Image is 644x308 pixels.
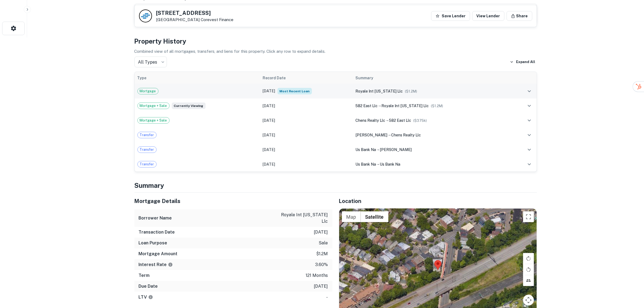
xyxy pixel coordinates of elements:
[405,89,417,93] span: ($ 1.2M )
[523,295,534,306] button: Map camera controls
[361,211,388,222] button: Show satellite imagery
[138,132,156,138] span: Transfer
[355,161,509,167] div: →
[353,72,511,84] th: Summary
[617,265,644,291] iframe: Chat Widget
[525,87,534,96] button: expand row
[523,275,534,286] button: Tilt map
[525,130,534,140] button: expand row
[431,11,470,21] button: Save Lender
[355,162,376,166] span: us bank na
[316,251,328,257] p: $1.2m
[315,261,328,268] p: 3.60%
[138,89,158,94] span: Mortgage
[134,36,537,46] h4: Property History
[380,162,400,166] span: us bank na
[525,160,534,169] button: expand row
[139,240,167,246] h6: Loan Purpose
[355,117,509,123] div: →
[355,133,387,137] span: [PERSON_NAME]
[355,103,509,109] div: →
[380,148,412,152] span: [PERSON_NAME]
[319,240,328,246] p: sale
[138,162,156,167] span: Transfer
[260,113,353,128] td: [DATE]
[260,142,353,157] td: [DATE]
[168,262,173,267] svg: The interest rates displayed on the website are for informational purposes only and may be report...
[260,99,353,113] td: [DATE]
[525,101,534,110] button: expand row
[134,48,537,55] p: Combined view of all mortgages, transfers, and liens for this property. Click any row to expand d...
[355,118,385,123] span: chens realty llc
[339,197,537,205] h5: Location
[201,17,234,22] a: Corevest Finance
[279,212,328,225] p: royale int [US_STATE] llc
[138,118,169,123] span: Mortgage + Sale
[472,11,504,21] a: View Lender
[314,283,328,290] p: [DATE]
[135,72,260,84] th: Type
[139,283,158,290] h6: Due Date
[134,181,537,190] h4: Summary
[139,272,150,279] h6: Term
[508,58,537,66] button: Expand All
[156,17,234,22] p: [GEOGRAPHIC_DATA]
[523,264,534,275] button: Rotate map counterclockwise
[156,10,234,16] h5: [STREET_ADDRESS]
[413,119,427,123] span: ($ 375k )
[525,116,534,125] button: expand row
[355,104,378,108] span: 582 east llc
[381,104,429,108] span: royale int [US_STATE] llc
[523,253,534,264] button: Rotate map clockwise
[342,211,361,222] button: Show street map
[260,72,353,84] th: Record Date
[260,84,353,99] td: [DATE]
[314,229,328,235] p: [DATE]
[138,147,156,152] span: Transfer
[139,229,175,235] h6: Transaction Date
[260,157,353,172] td: [DATE]
[138,103,169,109] span: Mortgage + Sale
[139,294,153,300] h6: LTV
[260,128,353,142] td: [DATE]
[355,148,376,152] span: us bank na
[306,272,328,279] p: 121 months
[134,197,332,205] h5: Mortgage Details
[355,132,509,138] div: →
[355,147,509,153] div: →
[431,104,443,108] span: ($ 1.2M )
[134,57,167,67] div: All Types
[139,251,178,257] h6: Mortgage Amount
[172,103,206,109] span: Currently viewing
[507,11,532,21] button: Share
[326,294,328,300] p: -
[355,89,403,93] span: royale int [US_STATE] llc
[389,118,411,123] span: 582 east llc
[139,215,172,221] h6: Borrower Name
[523,211,534,222] button: Toggle fullscreen view
[278,88,312,94] span: Most Recent Loan
[391,133,421,137] span: chens realty llc
[525,145,534,154] button: expand row
[148,295,153,300] svg: LTVs displayed on the website are for informational purposes only and may be reported incorrectly...
[139,261,173,268] h6: Interest Rate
